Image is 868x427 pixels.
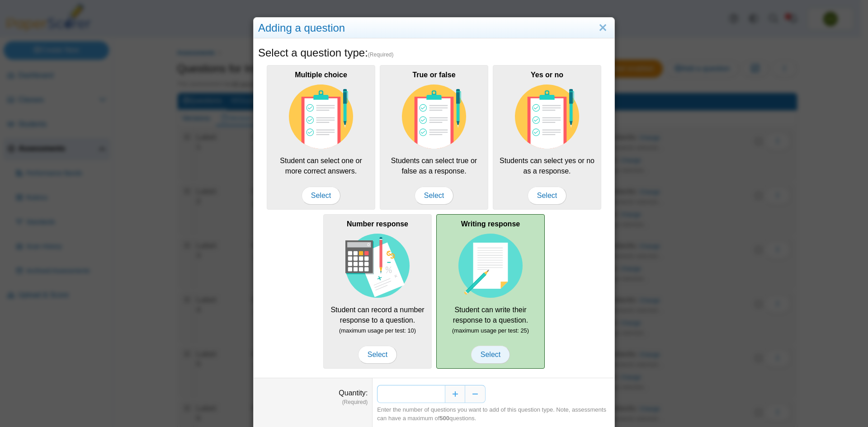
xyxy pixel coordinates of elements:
[402,84,466,149] img: item-type-multiple-choice.svg
[445,385,465,403] button: Increase
[358,346,397,364] span: Select
[258,45,610,61] h5: Select a question type:
[471,346,510,364] span: Select
[493,65,601,210] div: Students can select yes or no as a response.
[302,187,340,205] span: Select
[289,84,353,149] img: item-type-multiple-choice.svg
[377,406,610,422] div: Enter the number of questions you want to add of this question type. Note, assessments can have a...
[412,71,455,79] b: True or false
[528,187,566,205] span: Select
[368,51,394,59] span: (Required)
[531,71,563,79] b: Yes or no
[339,327,416,334] small: (maximum usage per test: 10)
[339,389,368,397] label: Quantity
[461,220,520,228] b: Writing response
[295,71,347,79] b: Multiple choice
[452,327,529,334] small: (maximum usage per test: 25)
[380,65,488,210] div: Students can select true or false as a response.
[596,20,610,36] a: Close
[323,214,432,369] div: Student can record a number response to a question.
[465,385,486,403] button: Decrease
[258,399,368,406] dfn: (Required)
[415,187,453,205] span: Select
[267,65,375,210] div: Student can select one or more correct answers.
[345,234,410,298] img: item-type-number-response.svg
[515,84,579,149] img: item-type-multiple-choice.svg
[347,220,408,228] b: Number response
[254,18,614,39] div: Adding a question
[458,234,523,298] img: item-type-writing-response.svg
[436,214,545,369] div: Student can write their response to a question.
[439,415,449,422] b: 500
